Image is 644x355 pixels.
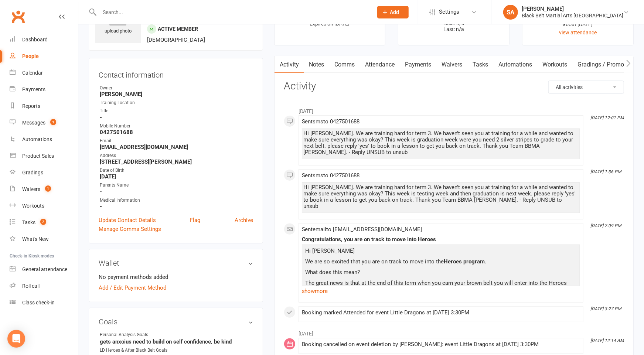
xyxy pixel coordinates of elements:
[99,283,166,292] a: Add / Edit Payment Method
[10,261,78,278] a: General attendance kiosk mode
[10,98,78,115] a: Reports
[22,203,44,209] div: Workouts
[100,123,253,130] div: Mobile Number
[304,268,578,279] p: What does this mean?
[22,70,43,76] div: Calendar
[9,7,27,26] a: Clubworx
[304,279,578,298] p: The great news is that at the end of this term when you earn your brown belt you will enter into ...
[439,4,459,20] span: Settings
[590,306,621,311] i: [DATE] 3:27 PM
[22,37,48,42] div: Dashboard
[10,65,78,81] a: Calendar
[100,338,253,345] strong: gets anxoius need to build on self confidence, be kind
[22,186,40,192] div: Waivers
[22,236,49,242] div: What's New
[22,283,40,289] div: Roll call
[590,223,621,228] i: [DATE] 2:09 PM
[10,278,78,294] a: Roll call
[10,164,78,181] a: Gradings
[100,167,253,174] div: Date of Birth
[284,81,624,92] h3: Activity
[444,258,485,265] span: Heroes program
[190,216,200,225] a: Flag
[405,20,502,32] p: Next: n/a Last: n/a
[22,266,67,272] div: General attendance
[304,184,578,209] div: Hi [PERSON_NAME]. We are training hard for term 3. We haven't seen you at training for a while an...
[100,158,253,165] strong: [STREET_ADDRESS][PERSON_NAME]
[99,216,156,225] a: Update Contact Details
[99,225,161,233] a: Manage Comms Settings
[390,9,399,15] span: Add
[10,115,78,131] a: Messages 1
[573,56,643,73] a: Gradings / Promotions
[302,226,422,233] span: Sent email to [EMAIL_ADDRESS][DOMAIN_NAME]
[100,107,253,115] div: Title
[22,86,45,92] div: Payments
[100,188,253,195] strong: -
[100,137,253,144] div: Email
[100,203,253,210] strong: -
[302,310,580,316] div: Booking marked Attended for event Little Dragons at [DATE] 3:30PM
[22,170,43,175] div: Gradings
[10,231,78,248] a: What's New
[304,130,578,156] div: Hi [PERSON_NAME]. We are training hard for term 3. We haven't seen you at training for a while an...
[100,152,253,159] div: Address
[304,257,578,268] p: We are so excited that you are on track to move into the .
[147,37,205,43] span: [DEMOGRAPHIC_DATA]
[10,81,78,98] a: Payments
[468,56,494,73] a: Tasks
[10,148,78,164] a: Product Sales
[559,30,597,35] a: view attendance
[100,129,253,136] strong: 0427501688
[99,68,253,79] h3: Contact information
[22,53,39,59] div: People
[100,144,253,150] strong: [EMAIL_ADDRESS][DOMAIN_NAME]
[99,318,253,326] h3: Goals
[503,5,518,20] div: SA
[10,131,78,148] a: Automations
[275,56,304,73] a: Activity
[22,103,40,109] div: Reports
[45,185,51,192] span: 1
[22,219,35,225] div: Tasks
[330,56,360,73] a: Comms
[590,169,621,174] i: [DATE] 1:36 PM
[284,326,624,338] li: [DATE]
[304,246,578,257] p: Hi [PERSON_NAME]
[100,91,253,98] strong: [PERSON_NAME]
[100,182,253,189] div: Parents Name
[99,259,253,267] h3: Wallet
[538,56,573,73] a: Workouts
[100,85,253,92] div: Owner
[10,31,78,48] a: Dashboard
[522,6,623,12] div: [PERSON_NAME]
[235,216,253,225] a: Archive
[100,173,253,180] strong: [DATE]
[590,115,624,120] i: [DATE] 12:01 PM
[377,6,409,18] button: Add
[7,330,25,348] div: Open Intercom Messenger
[100,331,161,338] div: Personal Analysis Goals
[100,114,253,121] strong: -
[302,236,580,243] div: Congratulations, you are on track to move into Heroes
[40,219,46,225] span: 2
[302,118,360,125] span: Sent sms to 0427501688
[22,136,52,142] div: Automations
[97,7,368,17] input: Search...
[522,12,623,19] div: Black Belt Martial Arts [GEOGRAPHIC_DATA]
[10,214,78,231] a: Tasks 2
[100,347,167,354] div: LD Heroes & After Black Belt Goals
[100,99,253,106] div: Training Location
[22,300,55,305] div: Class check-in
[50,119,56,125] span: 1
[158,26,198,32] span: Active member
[10,198,78,214] a: Workouts
[302,172,360,179] span: Sent sms to 0427501688
[22,120,45,126] div: Messages
[22,153,54,159] div: Product Sales
[590,338,624,343] i: [DATE] 12:14 AM
[302,341,580,348] div: Booking cancelled on event deletion by [PERSON_NAME]: event Little Dragons at [DATE] 3:30PM
[437,56,468,73] a: Waivers
[284,103,624,115] li: [DATE]
[302,286,580,296] a: show more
